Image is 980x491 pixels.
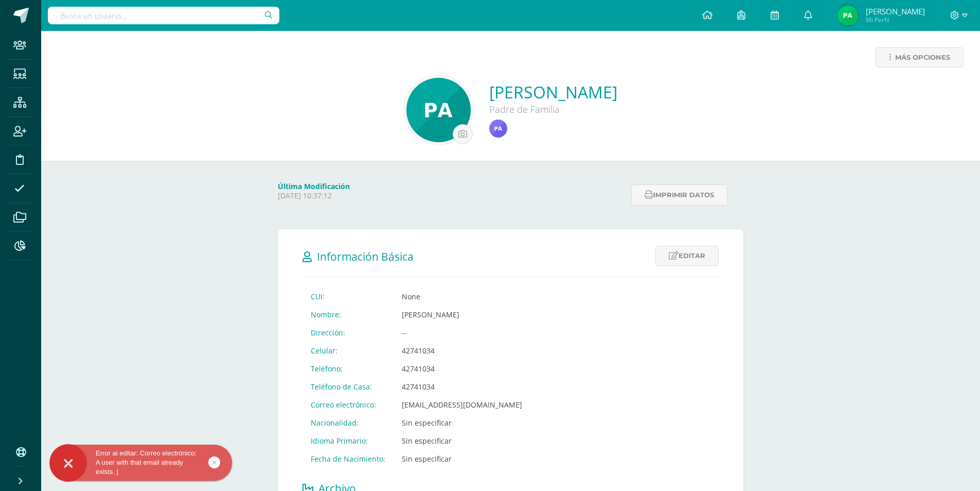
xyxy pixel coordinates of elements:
[394,342,530,360] td: 42741034
[876,47,964,67] a: Más opciones
[48,7,279,24] input: Busca un usuario...
[489,120,507,138] img: 1912c602ea82261f970359917c865f6b.png
[394,324,530,342] td: --
[302,396,394,414] td: Correo electrónico:
[302,450,394,468] td: Fecha de Nacimiento:
[394,378,530,396] td: 42741034
[394,287,530,306] td: None
[406,78,471,142] img: 0b530c5ae9988818a5eb0f458d257cf8.png
[302,432,394,450] td: Idioma Primario:
[394,414,530,432] td: Sin especificar
[394,396,530,414] td: [EMAIL_ADDRESS][DOMAIN_NAME]
[655,246,719,266] a: Editar
[489,103,617,115] div: Padre de Familia
[866,6,925,16] span: [PERSON_NAME]
[49,449,232,477] div: Error al editar: Correo electrónico: A user with that email already exists. |
[278,191,625,200] p: [DATE] 10:37:12
[302,378,394,396] td: Teléfono de Casa:
[631,184,727,206] button: Imprimir datos
[838,5,858,26] img: ea606af391f2c2e5188f5482682bdea3.png
[278,181,625,191] h4: Última Modificación
[302,287,394,306] td: CUI:
[489,81,617,103] a: [PERSON_NAME]
[302,324,394,342] td: Dirección:
[866,15,925,24] span: Mi Perfil
[302,360,394,378] td: Teléfono:
[302,414,394,432] td: Nacionalidad:
[317,249,414,264] span: Información Básica
[394,360,530,378] td: 42741034
[895,48,950,67] span: Más opciones
[302,306,394,324] td: Nombre:
[394,306,530,324] td: [PERSON_NAME]
[394,450,530,468] td: Sin especificar
[394,432,530,450] td: Sin especificar
[302,342,394,360] td: Celular:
